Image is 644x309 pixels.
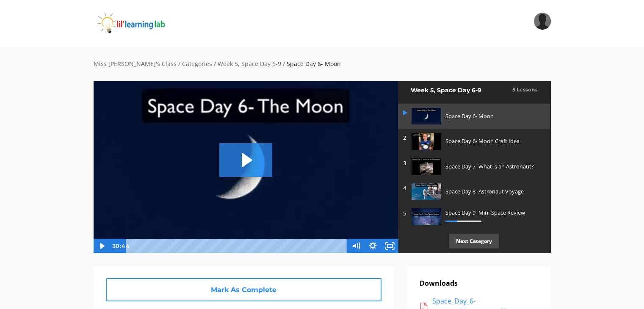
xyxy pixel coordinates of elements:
[132,239,343,253] div: Playbar
[403,133,407,142] p: 2
[403,209,407,218] p: 5
[94,13,190,34] img: iJObvVIsTmeLBah9dr2P_logo_360x80.png
[449,234,499,248] p: Next Category
[411,86,509,95] h2: Week 5, Space Day 6-9
[283,59,285,69] div: /
[420,278,538,289] p: Downloads
[403,159,407,168] p: 3
[412,108,441,124] img: MtdRtjBfQqGTdNzR0zsQ_80109b742d35767e71ab9e87a9175dabdfd5338c.jpg
[512,86,537,94] h3: 5 Lessons
[398,104,550,129] a: Space Day 6- Moon
[398,129,550,154] a: 2 Space Day 6- Moon Craft Idea
[348,239,365,253] button: Mute
[182,60,212,68] a: Categories
[381,239,398,253] button: Fullscreen
[445,162,541,171] p: Space Day 7- What is an Astronaut?
[365,239,381,253] button: Show settings menu
[398,179,550,204] a: 4 Space Day 8- Astronaut Voyage
[287,59,341,69] div: Space Day 6- Moon
[445,112,541,121] p: Space Day 6- Moon
[445,137,541,146] p: Space Day 6- Moon Craft Idea
[412,208,441,225] img: vXtq9kCmSsKyGVlvPFi5_5dcc7463dafd60d807ba5531836748cb4051b16f.jpg
[398,229,550,253] a: Next Category
[412,158,441,175] img: RrX1oTWQ3eG9iae4MhAk_275c55bb821dd4792cffdeb2d3278c5175bd672d.jpg
[398,154,550,179] a: 3 Space Day 7- What is an Astronaut?
[106,278,381,301] a: Mark As Complete
[412,183,441,200] img: GJRkey3NRmf7dQNGkoPq_acb2117bc70ff80332c939b40b7c12dc2ad76be8.jpg
[445,208,541,217] p: Space Day 9- Mini-Space Review
[412,133,441,149] img: crUKoREBSFeem2aXUejR_db63537266f84ed9171d607a047bbc4ddf9b4cac.jpg
[214,59,216,69] div: /
[218,60,281,68] a: Week 5, Space Day 6-9
[534,13,551,30] img: b69540b4e3c2b2a40aee966d5313ed02
[219,143,272,177] button: Play Video: sites/2147505858/video/zPn7p3GS06ygxwL93MK4_Space_Day_6-_The_Moon.mp4
[93,239,110,253] button: Play Video
[445,187,541,196] p: Space Day 8- Astronaut Voyage
[178,59,180,69] div: /
[94,60,177,68] a: Miss [PERSON_NAME]'s Class
[398,204,550,229] a: 5 Space Day 9- Mini-Space Review
[403,184,407,193] p: 4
